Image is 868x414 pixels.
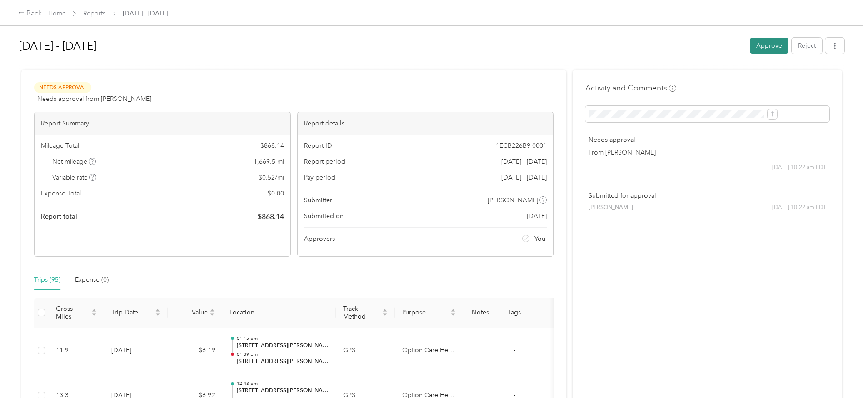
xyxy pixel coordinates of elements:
span: [DATE] 10:22 am EDT [772,204,826,212]
td: [DATE] [104,328,168,374]
span: 1ECB226B9-0001 [496,141,547,150]
span: Net mileage [52,157,96,166]
p: From [PERSON_NAME] [589,148,826,157]
th: Location [222,298,336,328]
span: [DATE] 10:22 am EDT [772,164,826,172]
th: Gross Miles [49,298,104,328]
span: Pay period [304,173,335,182]
span: [DATE] [527,211,547,221]
span: - [514,346,515,354]
p: [STREET_ADDRESS][PERSON_NAME][PERSON_NAME] [237,342,329,350]
th: Trip Date [104,298,168,328]
th: Value [168,298,222,328]
span: caret-up [210,308,215,313]
span: caret-down [210,312,215,317]
span: $ 0.00 [268,189,284,198]
p: Needs approval [589,135,826,145]
span: caret-down [382,312,388,317]
span: Report period [304,157,345,166]
th: Tags [497,298,531,328]
span: caret-up [91,308,97,313]
span: Needs Approval [34,82,91,93]
a: Reports [83,10,105,17]
span: Track Method [343,305,380,320]
span: Submitted on [304,211,344,221]
a: Home [48,10,66,17]
span: caret-down [91,312,97,317]
td: $6.19 [168,328,222,374]
p: Submitted for approval [589,191,826,200]
span: caret-up [450,308,456,313]
div: Report details [298,112,554,135]
button: Approve [750,38,788,54]
p: 01:39 pm [237,351,329,358]
span: Report total [41,212,77,221]
div: Back [18,8,42,19]
span: [DATE] - [DATE] [501,157,547,166]
span: Variable rate [52,173,97,182]
p: [STREET_ADDRESS][PERSON_NAME] [237,387,329,395]
h4: Activity and Comments [585,82,676,94]
span: Trip Date [111,309,153,316]
span: $ 868.14 [260,141,284,150]
span: [PERSON_NAME] [589,204,633,212]
span: You [534,234,545,244]
h1: Sep 1 - 30, 2025 [19,35,743,57]
span: [PERSON_NAME] [488,195,538,205]
div: Expense (0) [75,275,109,285]
span: Gross Miles [56,305,90,320]
span: Submitter [304,195,332,205]
p: 12:43 pm [237,380,329,387]
th: Track Method [336,298,395,328]
span: - [514,391,515,399]
span: Value [175,309,208,316]
span: caret-up [382,308,388,313]
p: [STREET_ADDRESS][PERSON_NAME][PERSON_NAME] [237,358,329,366]
th: Purpose [395,298,463,328]
td: GPS [336,328,395,374]
div: Report Summary [35,112,290,135]
span: Go to pay period [501,173,547,182]
td: 11.9 [49,328,104,374]
span: Purpose [402,309,449,316]
span: [DATE] - [DATE] [123,9,168,18]
p: 01:15 pm [237,335,329,342]
span: $ 0.52 / mi [259,173,284,182]
div: Trips (95) [34,275,60,285]
td: Option Care Health [395,328,463,374]
iframe: Everlance-gr Chat Button Frame [817,363,868,414]
span: caret-down [155,312,160,317]
span: caret-up [155,308,160,313]
span: Expense Total [41,189,81,198]
span: Needs approval from [PERSON_NAME] [37,94,151,104]
span: 1,669.5 mi [254,157,284,166]
span: Approvers [304,234,335,244]
span: Mileage Total [41,141,79,150]
span: $ 868.14 [258,211,284,222]
p: 01:02 pm [237,396,329,403]
span: Report ID [304,141,332,150]
th: Notes [463,298,497,328]
button: Reject [792,38,822,54]
span: caret-down [450,312,456,317]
